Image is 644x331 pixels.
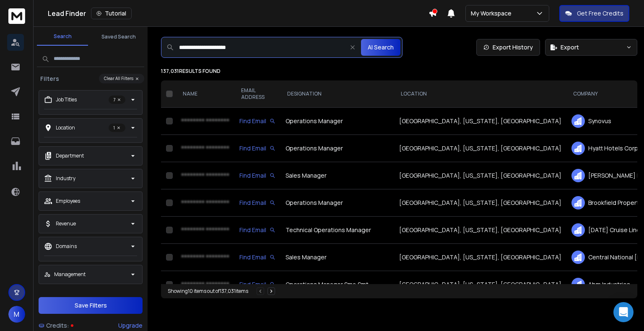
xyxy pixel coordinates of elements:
[561,43,579,52] span: Export
[394,162,566,189] td: [GEOGRAPHIC_DATA], [US_STATE], [GEOGRAPHIC_DATA]
[37,75,62,83] h3: Filters
[239,171,275,180] div: Find Email
[239,253,275,261] div: Find Email
[471,9,515,18] p: My Workspace
[280,80,394,108] th: DESIGNATION
[394,189,566,217] td: [GEOGRAPHIC_DATA], [US_STATE], [GEOGRAPHIC_DATA]
[56,198,80,204] p: Employees
[239,117,275,125] div: Find Email
[394,135,566,162] td: [GEOGRAPHIC_DATA], [US_STATE], [GEOGRAPHIC_DATA]
[280,217,394,244] td: Technical Operations Manager
[239,226,275,234] div: Find Email
[239,199,275,207] div: Find Email
[280,271,394,298] td: Operations Manager Sma,Smt
[394,244,566,271] td: [GEOGRAPHIC_DATA], [US_STATE], [GEOGRAPHIC_DATA]
[48,8,428,19] div: Lead Finder
[394,108,566,135] td: [GEOGRAPHIC_DATA], [US_STATE], [GEOGRAPHIC_DATA]
[394,217,566,244] td: [GEOGRAPHIC_DATA], [US_STATE], [GEOGRAPHIC_DATA]
[234,80,280,108] th: EMAIL ADDRESS
[54,271,86,278] p: Management
[280,244,394,271] td: Sales Manager
[37,28,88,46] button: Search
[56,153,84,159] p: Department
[161,68,637,75] p: 137,031 results found
[99,74,144,83] button: Clear All Filters
[239,280,275,289] div: Find Email
[280,189,394,217] td: Operations Manager
[118,321,143,330] div: Upgrade
[46,321,69,330] span: Credits:
[394,271,566,298] td: [GEOGRAPHIC_DATA], [US_STATE], [GEOGRAPHIC_DATA]
[280,108,394,135] td: Operations Manager
[56,124,75,131] p: Location
[476,39,540,56] a: Export History
[361,39,400,56] button: AI Search
[613,302,634,322] div: Open Intercom Messenger
[280,135,394,162] td: Operations Manager
[39,297,143,314] button: Save Filters
[109,96,125,104] p: 7
[93,28,144,45] button: Saved Search
[559,5,629,22] button: Get Free Credits
[56,96,77,103] p: Job Titles
[56,175,75,182] p: Industry
[239,144,275,153] div: Find Email
[176,80,234,108] th: NAME
[109,124,125,132] p: 1
[394,80,566,108] th: LOCATION
[56,220,76,227] p: Revenue
[280,162,394,189] td: Sales Manager
[56,243,77,250] p: Domains
[577,9,623,18] p: Get Free Credits
[8,306,25,323] button: M
[168,288,248,295] div: Showing 10 items out of 137,031 items
[91,8,132,19] button: Tutorial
